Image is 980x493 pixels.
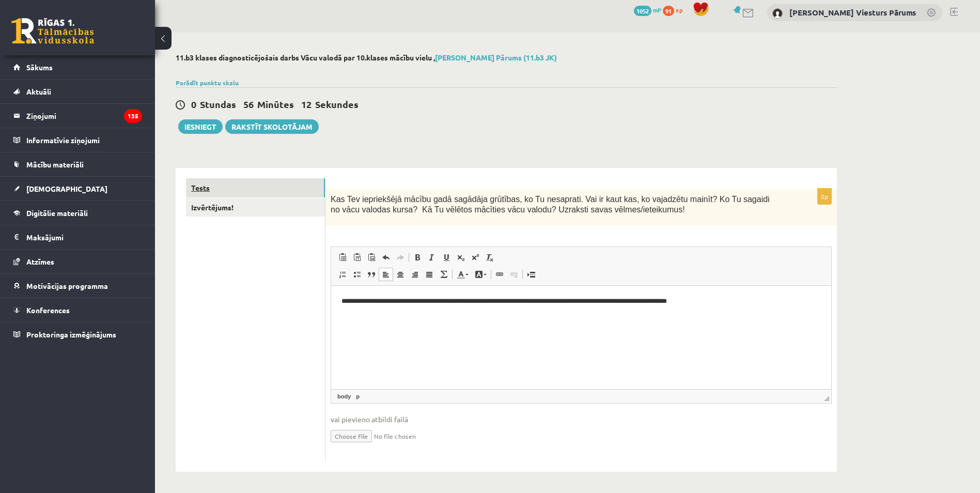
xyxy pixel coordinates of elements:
span: 1052 [634,6,651,16]
a: Subscript [454,251,468,264]
a: Justify [422,268,437,281]
span: Mācību materiāli [26,160,84,169]
span: Aktuāli [26,87,51,96]
a: Mācību materiāli [13,152,142,176]
a: Aktuāli [13,80,142,103]
a: Rakstīt skolotājam [225,119,319,134]
i: 135 [124,109,142,123]
a: Underline (Ctrl+U) [439,251,454,264]
span: [DEMOGRAPHIC_DATA] [26,184,107,193]
a: 91 xp [663,6,688,14]
span: Sekundes [315,98,359,110]
a: Tests [186,178,325,197]
a: Sākums [13,55,142,79]
a: Italic (Ctrl+I) [425,251,439,264]
span: Sākums [26,63,53,72]
a: Maksājumi [13,225,142,249]
a: Konferences [13,298,142,322]
h2: 11.b3 klases diagnosticējošais darbs Vācu valodā par 10.klases mācību vielu , [176,53,837,62]
a: body element [335,392,353,401]
a: Digitālie materiāli [13,201,142,225]
a: Insert/Remove Bulleted List [350,268,364,281]
legend: Maksājumi [26,225,142,249]
span: 56 [243,98,254,110]
a: p element [354,392,362,401]
span: mP [653,6,661,14]
a: Motivācijas programma [13,274,142,298]
span: Motivācijas programma [26,281,108,290]
a: 1052 mP [634,6,661,14]
a: Text Color [454,268,472,281]
a: Bold (Ctrl+B) [410,251,425,264]
legend: Informatīvie ziņojumi [26,128,142,152]
a: [PERSON_NAME] Pārums (11.b3 JK) [435,53,557,62]
a: Rīgas 1. Tālmācības vidusskola [11,18,94,44]
span: 0 [191,98,196,110]
a: [DEMOGRAPHIC_DATA] [13,177,142,201]
a: Paste from Word [364,251,379,264]
p: 0p [817,188,832,205]
a: Ziņojumi135 [13,104,142,128]
a: Block Quote [364,268,379,281]
a: Math [437,268,451,281]
a: Link (Ctrl+K) [492,268,507,281]
span: Konferences [26,305,70,315]
span: Stundas [200,98,236,110]
a: Center [393,268,408,281]
a: Insert Page Break for Printing [524,268,538,281]
span: Digitālie materiāli [26,208,88,218]
a: Paste as plain text (Ctrl+Shift+V) [350,251,364,264]
span: vai pievieno atbildi failā [331,414,832,425]
span: Proktoringa izmēģinājums [26,330,116,339]
span: Atzīmes [26,257,54,266]
a: Unlink [507,268,521,281]
a: [PERSON_NAME] Viesturs Pārums [789,7,916,18]
a: Proktoringa izmēģinājums [13,322,142,346]
span: 91 [663,6,674,16]
a: Undo (Ctrl+Z) [379,251,393,264]
a: Align Left [379,268,393,281]
a: Align Right [408,268,422,281]
a: Superscript [468,251,483,264]
a: Izvērtējums! [186,198,325,217]
a: Background Color [472,268,490,281]
span: xp [676,6,682,14]
span: Resize [824,396,829,401]
a: Atzīmes [13,250,142,273]
a: Remove Format [483,251,497,264]
a: Redo (Ctrl+Y) [393,251,408,264]
img: Adrians Viesturs Pārums [772,8,783,19]
legend: Ziņojumi [26,104,142,128]
a: Parādīt punktu skalu [176,79,239,87]
button: Iesniegt [178,119,223,134]
span: Minūtes [257,98,294,110]
a: Informatīvie ziņojumi [13,128,142,152]
span: Kas Tev iepriekšējā mācību gadā sagādāja grūtības, ko Tu nesaprati. Vai ir kaut kas, ko vajadzētu... [331,195,770,214]
span: 12 [301,98,312,110]
iframe: Editor, wiswyg-editor-user-answer-47024954127000 [331,286,831,389]
a: Paste (Ctrl+V) [335,251,350,264]
a: Insert/Remove Numbered List [335,268,350,281]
